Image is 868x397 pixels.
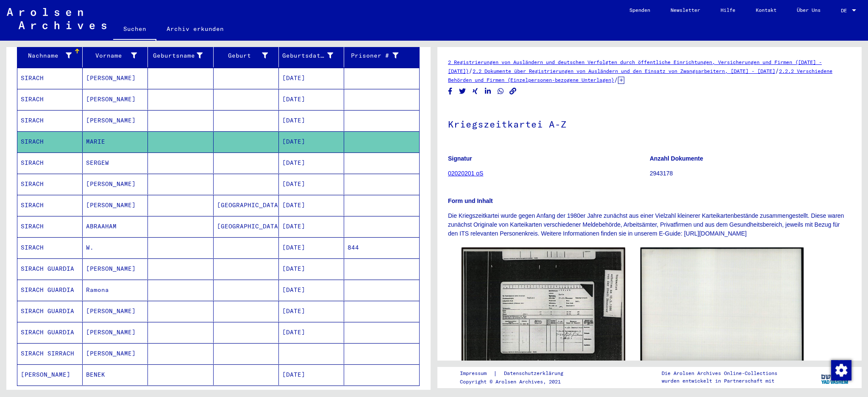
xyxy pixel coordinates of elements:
div: Geburtsname [151,49,213,62]
mat-cell: SIRACH GUARDIA [17,280,83,300]
mat-cell: 844 [344,237,419,258]
mat-cell: BENEK [83,364,148,385]
mat-cell: [PERSON_NAME] [83,343,148,364]
a: 2.2 Dokumente über Registrierungen von Ausländern und den Einsatz von Zwangsarbeitern, [DATE] - [... [473,68,775,74]
mat-cell: [DATE] [279,322,344,343]
mat-cell: SIRACH [17,195,83,216]
mat-header-cell: Nachname [17,44,83,67]
mat-cell: SIRACH [17,153,83,173]
span: / [469,67,473,75]
mat-cell: [DATE] [279,89,344,110]
mat-cell: [PERSON_NAME] [17,364,83,385]
div: Nachname [21,49,82,62]
button: Share on LinkedIn [484,86,492,97]
p: Die Kriegszeitkartei wurde gegen Anfang der 1980er Jahre zunächst aus einer Vielzahl kleinerer Ka... [448,211,851,238]
mat-cell: [GEOGRAPHIC_DATA] [214,195,279,216]
a: Archiv erkunden [156,19,234,39]
mat-cell: Ramona [83,280,148,300]
mat-header-cell: Prisoner # [344,44,419,67]
mat-cell: ABRAAHAM [83,216,148,237]
mat-cell: SIRACH GUARDIA [17,258,83,279]
mat-cell: [PERSON_NAME] [83,89,148,110]
div: Geburtsdatum [282,49,344,62]
mat-cell: SIRACH [17,89,83,110]
mat-cell: [DATE] [279,258,344,279]
div: Nachname [21,51,72,60]
mat-cell: [DATE] [279,237,344,258]
img: 002.jpg [640,247,804,364]
mat-cell: [PERSON_NAME] [83,258,148,279]
mat-cell: [PERSON_NAME] [83,322,148,343]
mat-header-cell: Geburtsdatum [279,44,344,67]
a: Suchen [113,19,156,41]
b: Anzahl Dokumente [650,155,703,162]
button: Share on WhatsApp [496,86,505,97]
a: Impressum [460,369,493,378]
div: Geburt‏ [217,49,278,62]
mat-cell: SIRACH SIRRACH [17,343,83,364]
mat-cell: SIRACH [17,110,83,131]
div: Prisoner # [348,49,409,62]
mat-cell: SIRACH [17,131,83,152]
button: Copy link [509,86,517,97]
mat-cell: SIRACH [17,216,83,237]
mat-cell: [DATE] [279,153,344,173]
mat-cell: W. [83,237,148,258]
b: Form und Inhalt [448,197,493,204]
a: 02020201 oS [448,170,483,177]
mat-cell: [PERSON_NAME] [83,195,148,216]
div: Vorname [86,51,137,60]
div: Geburtsdatum [282,51,333,60]
mat-cell: SIRACH GUARDIA [17,301,83,322]
div: Vorname [86,49,147,62]
h1: Kriegszeitkartei A-Z [448,105,851,142]
span: DE [841,8,850,14]
img: 001.jpg [462,247,625,364]
span: / [775,67,779,75]
mat-cell: [DATE] [279,110,344,131]
mat-cell: [DATE] [279,131,344,152]
button: Share on Twitter [458,86,467,97]
mat-cell: [PERSON_NAME] [83,301,148,322]
button: Share on Facebook [446,86,455,97]
mat-cell: SERGEW [83,153,148,173]
mat-cell: [DATE] [279,364,344,385]
p: 2943178 [650,169,851,178]
mat-cell: [PERSON_NAME] [83,68,148,89]
mat-header-cell: Vorname [83,44,148,67]
a: 2 Registrierungen von Ausländern und deutschen Verfolgten durch öffentliche Einrichtungen, Versic... [448,59,822,74]
span: / [614,76,618,83]
mat-cell: [PERSON_NAME] [83,174,148,194]
img: Zustimmung ändern [831,360,851,380]
mat-header-cell: Geburt‏ [214,44,279,67]
mat-cell: [DATE] [279,301,344,322]
mat-cell: SIRACH [17,237,83,258]
mat-cell: [DATE] [279,216,344,237]
p: Die Arolsen Archives Online-Collections [662,369,777,377]
mat-cell: SIRACH [17,174,83,194]
mat-cell: [DATE] [279,280,344,300]
mat-cell: SIRACH [17,68,83,89]
mat-cell: SIRACH GUARDIA [17,322,83,343]
img: Arolsen_neg.svg [7,8,106,29]
button: Share on Xing [471,86,480,97]
p: wurden entwickelt in Partnerschaft mit [662,377,777,385]
div: | [460,369,573,378]
mat-cell: MARIE [83,131,148,152]
mat-cell: [DATE] [279,174,344,194]
mat-cell: [DATE] [279,68,344,89]
mat-header-cell: Geburtsname [148,44,213,67]
b: Signatur [448,155,472,162]
a: Datenschutzerklärung [497,369,573,378]
div: Geburt‏ [217,51,268,60]
div: Prisoner # [348,51,398,60]
img: yv_logo.png [819,366,851,388]
div: Geburtsname [151,51,202,60]
mat-cell: [DATE] [279,195,344,216]
mat-cell: [PERSON_NAME] [83,110,148,131]
p: Copyright © Arolsen Archives, 2021 [460,378,573,386]
mat-cell: [GEOGRAPHIC_DATA] [214,216,279,237]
